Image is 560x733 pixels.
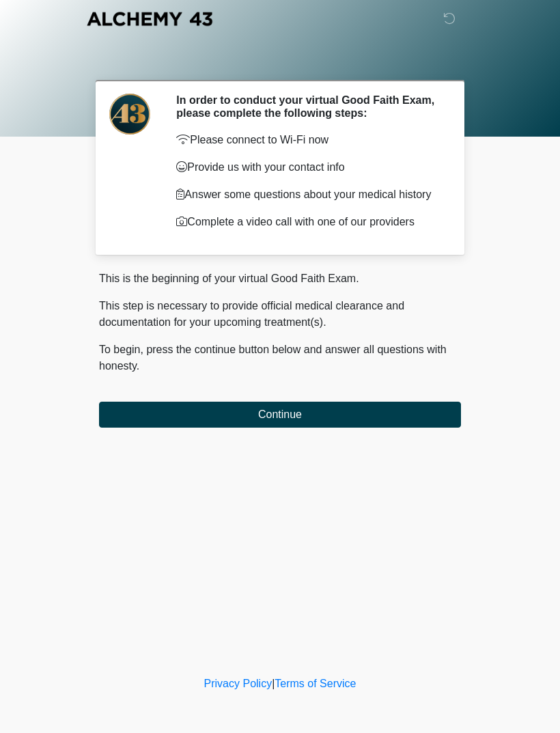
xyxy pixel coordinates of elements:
[176,94,440,120] h2: In order to conduct your virtual Good Faith Exam, please complete the following steps:
[176,159,440,176] p: Provide us with your contact info
[204,678,272,689] a: Privacy Policy
[275,678,356,689] a: Terms of Service
[89,49,471,74] h1: ‎ ‎ ‎ ‎
[176,214,440,230] p: Complete a video call with one of our providers
[176,186,440,203] p: Answer some questions about your medical history
[99,342,461,374] p: To begin, press the continue button below and answer all questions with honesty.
[272,678,275,689] a: |
[176,132,440,148] p: Please connect to Wi-Fi now
[99,271,461,287] p: This is the beginning of your virtual Good Faith Exam.
[99,298,461,331] p: This step is necessary to provide official medical clearance and documentation for your upcoming ...
[99,402,461,428] button: Continue
[109,94,150,135] img: Agent Avatar
[85,10,214,27] img: Alchemy 43 Logo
